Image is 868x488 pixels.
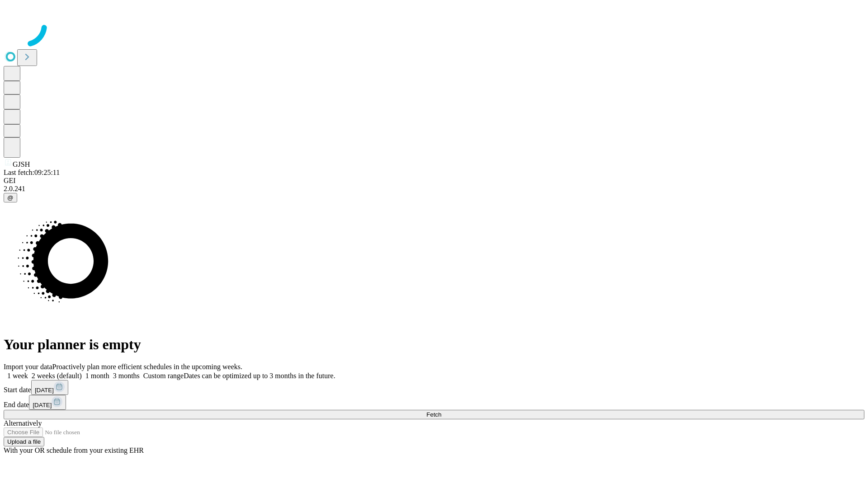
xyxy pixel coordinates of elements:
[426,411,441,418] span: Fetch
[31,380,68,395] button: [DATE]
[7,194,14,201] span: @
[4,177,864,185] div: GEI
[33,402,52,408] span: [DATE]
[32,372,82,380] span: 2 weeks (default)
[52,363,242,371] span: Proactively plan more efficient schedules in the upcoming weeks.
[4,193,17,202] button: @
[4,410,864,419] button: Fetch
[4,395,864,410] div: End date
[4,380,864,395] div: Start date
[7,372,28,380] span: 1 week
[113,372,140,380] span: 3 months
[4,437,44,446] button: Upload a file
[4,169,60,176] span: Last fetch: 09:25:11
[85,372,109,380] span: 1 month
[35,387,54,394] span: [DATE]
[29,395,66,410] button: [DATE]
[184,372,335,380] span: Dates can be optimized up to 3 months in the future.
[4,363,52,371] span: Import your data
[13,160,30,168] span: GJSH
[4,419,42,427] span: Alternatively
[4,185,864,193] div: 2.0.241
[143,372,184,380] span: Custom range
[4,336,864,353] h1: Your planner is empty
[4,446,144,454] span: With your OR schedule from your existing EHR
